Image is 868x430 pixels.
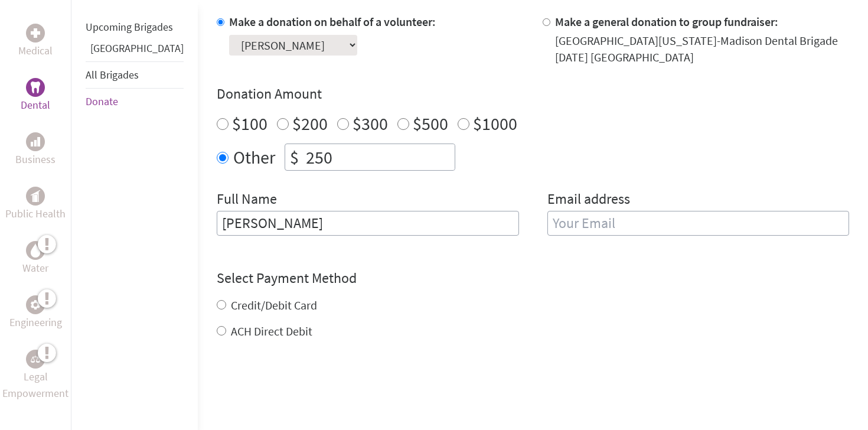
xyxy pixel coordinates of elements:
[31,28,40,38] img: Medical
[217,363,396,409] iframe: reCAPTCHA
[353,112,388,135] label: $300
[22,260,48,276] p: Water
[2,369,68,402] p: Legal Empowerment
[9,295,62,331] a: EngineeringEngineering
[231,298,317,312] label: Credit/Debit Card
[15,151,56,168] p: Business
[555,32,850,66] div: [GEOGRAPHIC_DATA][US_STATE]-Madison Dental Brigade [DATE] [GEOGRAPHIC_DATA]
[217,269,849,288] h4: Select Payment Method
[21,97,50,113] p: Dental
[15,132,56,168] a: BusinessBusiness
[217,211,519,236] input: Enter Full Name
[86,95,118,108] a: Donate
[2,350,68,402] a: Legal EmpowermentLegal Empowerment
[21,78,50,113] a: DentalDental
[229,14,436,29] label: Make a donation on behalf of a volunteer:
[5,206,66,222] p: Public Health
[26,350,45,369] div: Legal Empowerment
[231,324,312,338] label: ACH Direct Debit
[86,61,184,89] li: All Brigades
[86,40,184,61] li: Guatemala
[18,24,53,59] a: MedicalMedical
[86,20,173,34] a: Upcoming Brigades
[547,190,630,211] label: Email address
[22,241,48,276] a: WaterWater
[26,241,45,260] div: Water
[547,211,850,236] input: Your Email
[233,144,275,171] label: Other
[31,243,40,257] img: Water
[5,187,66,222] a: Public HealthPublic Health
[90,41,184,55] a: [GEOGRAPHIC_DATA]
[555,14,778,29] label: Make a general donation to group fundraiser:
[217,190,277,211] label: Full Name
[473,112,517,135] label: $1000
[86,14,184,40] li: Upcoming Brigades
[31,82,40,93] img: Dental
[31,356,40,363] img: Legal Empowerment
[31,300,40,310] img: Engineering
[285,144,304,170] div: $
[26,78,45,97] div: Dental
[217,84,849,103] h4: Donation Amount
[292,112,328,135] label: $200
[232,112,267,135] label: $100
[9,314,62,331] p: Engineering
[413,112,448,135] label: $500
[31,137,40,146] img: Business
[31,190,40,202] img: Public Health
[18,43,53,59] p: Medical
[26,132,45,151] div: Business
[26,295,45,314] div: Engineering
[26,187,45,206] div: Public Health
[26,24,45,43] div: Medical
[86,89,184,115] li: Donate
[304,144,455,170] input: Enter Amount
[86,68,139,82] a: All Brigades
